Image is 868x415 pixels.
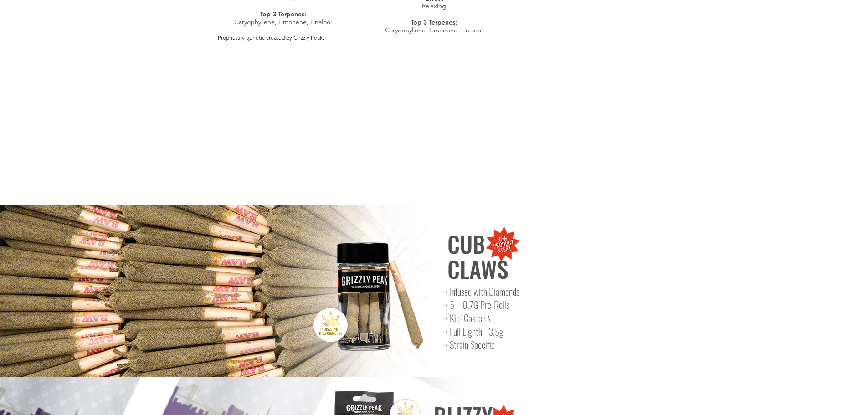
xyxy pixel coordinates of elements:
[445,284,519,352] span: • Infused with Diamonds • 5 – 0.7G Pre-Rolls • Kief Coated \ • Full Eighth - 3.5g • Strain Specific
[385,26,483,34] span: Caryophyllene, Limonene, Linalool
[218,34,324,41] span: Proprietary genetic created by Grizzly Peak.
[422,2,446,10] span: Relaxing
[311,305,350,345] img: THC-infused.png
[234,18,332,26] span: Caryophyllene, Limonene, Linalool
[483,225,523,264] img: ALERT.png
[260,10,306,18] span: Top 3 Terpenes:
[447,226,508,285] span: CUB CLAWS
[411,18,457,26] span: Top 3 Terpenes:
[282,212,447,377] img: 5pack-2.png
